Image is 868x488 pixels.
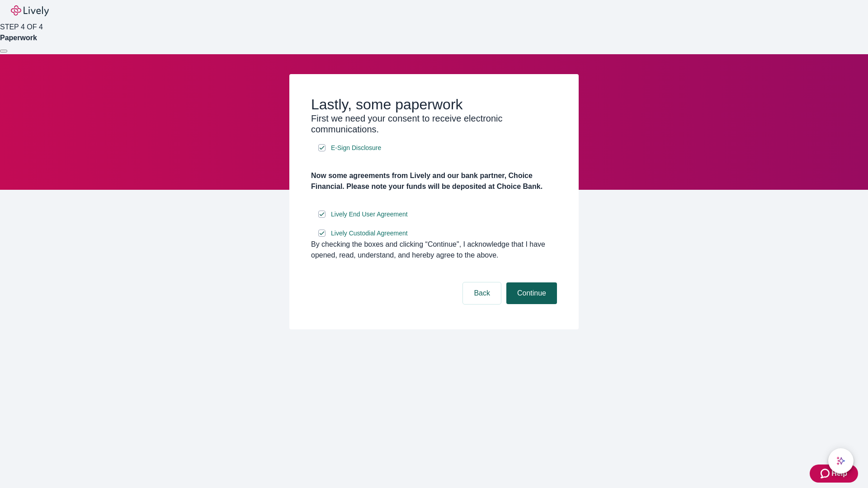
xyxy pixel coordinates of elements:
[311,96,557,113] h2: Lastly, some paperwork
[828,448,854,474] button: chat
[506,282,557,304] button: Continue
[329,209,410,220] a: e-sign disclosure document
[831,468,847,479] span: Help
[311,113,557,135] h3: First we need your consent to receive electronic communications.
[311,170,557,192] h4: Now some agreements from Lively and our bank partner, Choice Financial. Please note your funds wi...
[331,143,381,153] span: E-Sign Disclosure
[311,239,557,261] div: By checking the boxes and clicking “Continue", I acknowledge that I have opened, read, understand...
[331,210,408,219] span: Lively End User Agreement
[329,228,410,239] a: e-sign disclosure document
[11,5,49,16] img: Lively
[329,142,383,154] a: e-sign disclosure document
[463,282,501,304] button: Back
[836,456,845,465] svg: Lively AI Assistant
[331,229,408,238] span: Lively Custodial Agreement
[810,465,858,483] button: Zendesk support iconHelp
[821,468,831,479] svg: Zendesk support icon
